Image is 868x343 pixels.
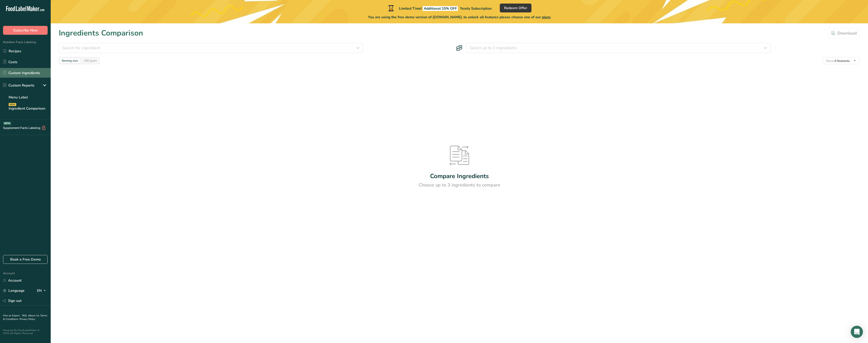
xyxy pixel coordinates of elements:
h1: Ingredients Comparison [59,27,143,39]
span: Select up to 3 ingredients [470,45,517,51]
div: Download [831,30,857,36]
button: Search for ingredient [59,43,363,53]
span: Additional 15% OFF [423,6,458,11]
button: Select up to 3 ingredients [466,43,770,53]
a: Hire an Expert . [3,314,21,317]
button: Show:0 Nutrients [823,57,860,64]
a: Book a Free Demo [3,255,48,264]
span: 0 Nutrients [826,59,850,63]
span: Show: [826,59,835,63]
div: EN [37,288,48,294]
button: Redeem Offer [500,4,531,12]
span: plans [542,15,551,20]
a: About Us . [28,314,40,317]
a: Terms & Conditions . [3,314,47,321]
button: Subscribe Now [3,26,48,35]
span: Yearly Subscription [460,6,492,11]
button: Download [828,28,860,38]
div: Compare Ingredients [430,171,489,181]
div: Limited Time! [387,5,492,11]
span: Subscribe Now [13,28,38,33]
div: Open Intercom Messenger [851,326,863,338]
div: NEW [9,103,16,106]
div: Custom Reports [3,83,34,88]
div: Powered By FoodLabelMaker © 2025 All Rights Reserved [3,329,48,335]
a: Language [3,286,25,295]
div: 100 gram [82,58,99,63]
div: Serving size [60,58,80,63]
a: Privacy Policy [20,317,35,321]
span: Redeem Offer [504,5,527,11]
span: You are using the free demo version of [DOMAIN_NAME], to unlock all features please choose one of... [368,14,551,20]
div: BETA [3,122,11,125]
span: Search for ingredient [62,45,100,51]
div: Choose up to 3 ingredients to compare [419,182,500,188]
a: FAQ . [22,314,28,317]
